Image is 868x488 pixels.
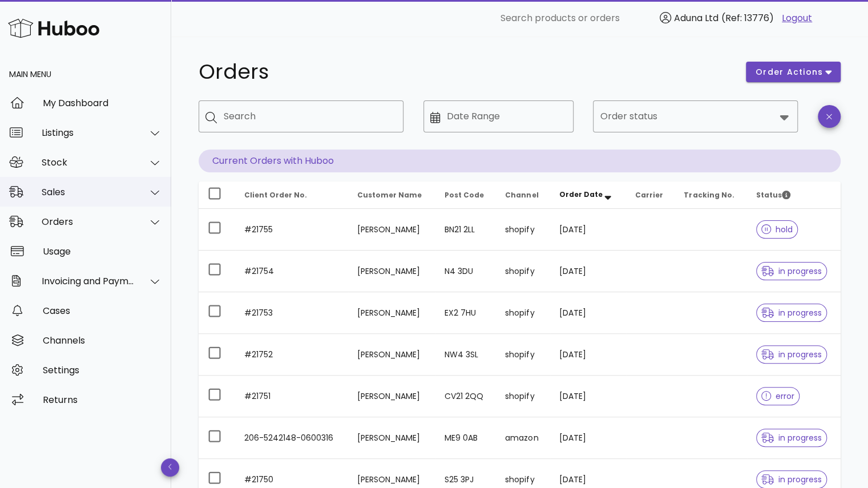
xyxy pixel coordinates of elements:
[43,246,162,257] div: Usage
[550,334,626,376] td: [DATE]
[496,182,550,209] th: Channel
[43,98,162,108] div: My Dashboard
[761,350,822,358] span: in progress
[550,251,626,292] td: [DATE]
[235,334,348,376] td: #21752
[550,292,626,334] td: [DATE]
[746,62,841,82] button: order actions
[43,335,162,346] div: Channels
[761,225,793,233] span: hold
[496,334,550,376] td: shopify
[435,182,496,209] th: Post Code
[43,365,162,376] div: Settings
[235,251,348,292] td: #21754
[756,190,790,200] span: Status
[675,182,746,209] th: Tracking No.
[348,376,435,417] td: [PERSON_NAME]
[761,309,822,317] span: in progress
[42,157,135,168] div: Stock
[674,11,718,25] span: Aduna Ltd
[348,292,435,334] td: [PERSON_NAME]
[761,475,822,483] span: in progress
[199,62,732,82] h1: Orders
[761,267,822,275] span: in progress
[747,182,841,209] th: Status
[496,417,550,459] td: amazon
[496,209,550,251] td: shopify
[42,276,135,287] div: Invoicing and Payments
[496,376,550,417] td: shopify
[244,190,307,200] span: Client Order No.
[357,190,422,200] span: Customer Name
[348,209,435,251] td: [PERSON_NAME]
[435,292,496,334] td: EX2 7HU
[235,182,348,209] th: Client Order No.
[684,190,734,200] span: Tracking No.
[348,182,435,209] th: Customer Name
[496,292,550,334] td: shopify
[550,209,626,251] td: [DATE]
[626,182,675,209] th: Carrier
[593,100,798,132] div: Order status
[550,376,626,417] td: [DATE]
[42,127,135,138] div: Listings
[635,190,663,200] span: Carrier
[445,190,484,200] span: Post Code
[43,305,162,316] div: Cases
[348,251,435,292] td: [PERSON_NAME]
[755,66,823,78] span: order actions
[550,417,626,459] td: [DATE]
[505,190,538,200] span: Channel
[761,392,795,400] span: error
[8,16,99,41] img: Huboo Logo
[782,11,812,25] a: Logout
[42,187,135,197] div: Sales
[348,417,435,459] td: [PERSON_NAME]
[235,417,348,459] td: 206-5242148-0600316
[235,292,348,334] td: #21753
[348,334,435,376] td: [PERSON_NAME]
[721,11,774,25] span: (Ref: 13776)
[42,216,135,227] div: Orders
[435,209,496,251] td: BN21 2LL
[435,376,496,417] td: CV21 2QQ
[435,251,496,292] td: N4 3DU
[761,434,822,442] span: in progress
[435,334,496,376] td: NW4 3SL
[199,150,841,172] p: Current Orders with Huboo
[550,182,626,209] th: Order Date: Sorted descending. Activate to remove sorting.
[235,376,348,417] td: #21751
[435,417,496,459] td: ME9 0AB
[559,189,603,199] span: Order Date
[496,251,550,292] td: shopify
[43,394,162,405] div: Returns
[235,209,348,251] td: #21755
